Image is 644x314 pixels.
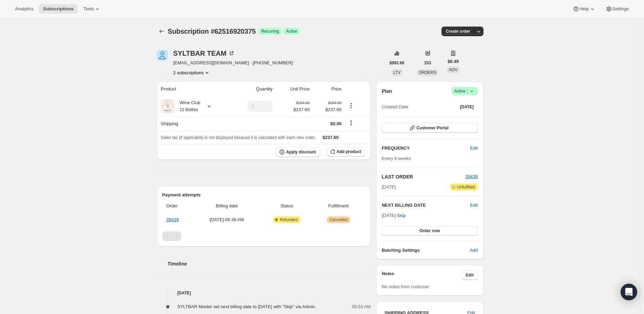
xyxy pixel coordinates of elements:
[448,58,459,65] span: $6.49
[420,58,435,68] button: 153
[162,192,365,198] h2: Payment attempts
[441,26,474,36] button: Create order
[168,260,371,267] h2: Timeline
[293,106,309,113] span: $237.60
[416,125,448,131] span: Customer Portal
[261,29,279,34] span: Recurring
[382,226,478,236] button: Order now
[296,101,309,105] small: $264.00
[262,203,312,209] span: Status
[175,99,200,113] div: Wine Club
[196,216,258,223] span: [DATE] · 06:38 AM
[579,6,589,12] span: Help
[382,173,465,180] h2: LAST ORDER
[460,104,474,110] span: [DATE]
[173,59,293,66] span: [EMAIL_ADDRESS][DOMAIN_NAME] · [PHONE_NUMBER]
[39,4,78,14] button: Subscriptions
[330,121,342,126] span: $0.00
[275,82,312,97] th: Unit Price
[328,101,341,105] small: $264.00
[470,145,478,152] span: Edit
[621,284,637,300] div: Open Intercom Messenger
[157,116,229,131] th: Shipping
[329,217,348,223] span: Cancelled
[382,284,429,289] span: No notes from customer
[11,4,37,14] button: Analytics
[161,99,175,113] img: product img
[229,82,275,97] th: Quantity
[161,135,316,140] span: Sales tax (if applicable) is not displayed because it is calculated with each new order.
[162,231,365,241] nav: Pagination
[157,290,371,296] h4: [DATE]
[382,247,470,254] h6: Batching Settings
[173,50,235,57] div: SYLTBAR TEAM
[465,173,478,180] button: 39439
[466,143,482,154] button: Edit
[286,29,297,34] span: Active
[601,4,633,14] button: Settings
[612,6,629,12] span: Settings
[385,58,408,68] button: $992.66
[393,210,410,221] button: Skip
[424,60,431,66] span: 153
[568,4,600,14] button: Help
[382,145,470,152] h2: FREQUENCY
[337,149,361,154] span: Add product
[316,203,361,209] span: Fulfillment
[83,6,94,12] span: Tools
[456,102,478,112] button: [DATE]
[419,70,436,75] span: ORDERS
[382,270,462,280] h3: Notes
[457,184,475,190] span: Unfulfilled
[43,6,74,12] span: Subscriptions
[180,107,198,112] small: 12 Bottles
[446,29,470,34] span: Create order
[15,6,33,12] span: Analytics
[382,202,470,209] h2: NEXT BILLING DATE
[162,198,194,214] th: Order
[462,270,478,280] button: Edit
[157,26,166,36] button: Subscriptions
[467,88,468,94] span: |
[157,50,168,61] span: SYLTBAR TEAM
[327,147,365,156] button: Add product
[397,212,406,219] span: Skip
[390,60,404,66] span: $992.66
[312,82,343,97] th: Price
[323,135,339,140] span: $237.60
[168,28,256,35] span: Subscription #62516920375
[382,123,478,133] button: Customer Portal
[352,303,371,310] span: 05:53 AM
[79,4,105,14] button: Tools
[466,245,482,256] button: Add
[419,228,440,234] span: Order now
[382,184,396,191] span: [DATE]
[173,69,211,76] button: Product actions
[465,174,478,179] a: 39439
[177,304,316,309] span: SYLTBAR Master set next billing date to [DATE] with "Skip" via Admin.
[466,272,474,278] span: Edit
[276,147,320,157] button: Apply discount
[286,149,316,155] span: Apply discount
[470,202,478,209] button: Edit
[382,156,411,161] span: Every 8 weeks
[454,88,475,95] span: Active
[157,82,229,97] th: Product
[470,247,478,254] span: Add
[346,119,357,127] button: Shipping actions
[393,70,401,75] span: LTV
[449,67,457,72] span: AOV
[314,106,341,113] span: $237.60
[382,104,408,110] span: Created Date
[382,88,392,95] h2: Plan
[346,102,357,109] button: Product actions
[280,217,298,223] span: Refunded
[382,213,406,218] span: [DATE] ·
[196,203,258,209] span: Billing date
[166,217,179,222] a: 39439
